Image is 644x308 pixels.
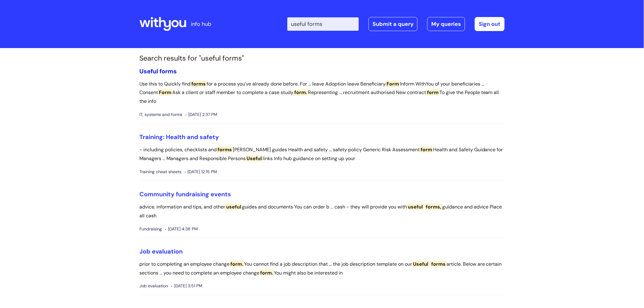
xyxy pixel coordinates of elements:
[139,133,219,141] a: Training: Health and safety
[139,247,183,255] a: Job evaluation
[425,204,442,210] span: forms,
[184,168,217,176] span: [DATE] 12:15 PM
[139,203,505,220] p: advice, information and tips, and other guides and documents You can order b ... cash - they will...
[139,190,231,198] a: Community fundraising events
[165,225,198,233] span: [DATE] 4:38 PM
[420,146,433,153] span: form
[139,111,182,118] span: IT, systems and forms
[159,67,177,75] span: forms
[139,80,505,106] p: Use this to Quickly find for a process you've already done before. For ... leave Adoption leave B...
[171,282,202,290] span: [DATE] 3:51 PM
[426,89,439,96] span: form
[475,17,505,31] a: Sign out
[139,67,177,75] a: Useful forms
[158,89,172,96] span: Form
[139,225,162,233] span: Fundraising
[139,67,158,75] span: Useful
[287,17,505,31] div: | -
[139,260,505,278] p: prior to completing an employee change You cannot find a job description that ... the job descrip...
[225,204,242,210] span: useful
[185,111,217,118] span: [DATE] 2:37 PM
[407,204,424,210] span: useful
[139,282,168,290] span: Job evaluation
[217,146,233,153] span: forms
[191,19,211,29] p: info hub
[293,89,308,96] span: form.
[139,145,505,163] p: - including policies, checklists and [PERSON_NAME] guides Health and safety ... safety policy Gen...
[191,81,207,87] span: forms
[139,54,505,63] h1: Search results for "useful forms"
[287,17,359,31] input: Search
[229,261,244,267] span: form.
[386,81,400,87] span: Form
[430,261,446,267] span: forms
[369,17,418,31] a: Submit a query
[139,168,181,176] span: Training cheat sheets
[427,17,465,31] a: My queries
[412,261,429,267] span: Useful
[246,155,263,162] span: Useful
[259,270,274,276] span: form.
